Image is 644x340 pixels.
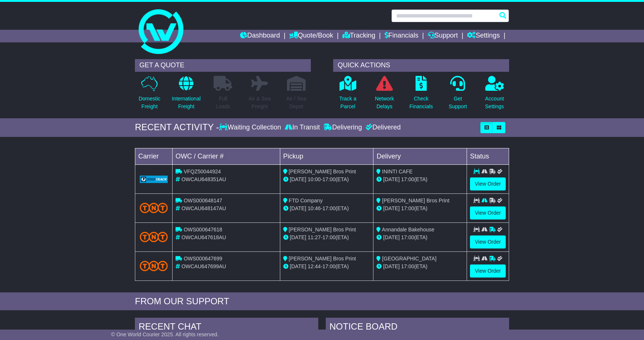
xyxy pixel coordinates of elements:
[289,227,356,232] span: [PERSON_NAME] Bros Print
[283,176,370,183] div: - (ETA)
[333,59,509,72] div: QUICK ACTIONS
[249,95,271,110] p: Air & Sea Freight
[382,169,413,174] span: ININTI CAFE
[181,263,226,269] span: OWCAU647699AU
[289,169,356,174] span: [PERSON_NAME] Bros Print
[467,148,509,164] td: Status
[470,264,506,278] a: View Order
[289,30,333,42] a: Quote/Book
[184,198,222,203] span: OWS000648147
[373,148,467,164] td: Delivery
[286,95,306,110] p: Air / Sea Depot
[171,76,201,115] a: InternationalFreight
[172,95,201,110] p: International Freight
[240,30,280,42] a: Dashboard
[322,176,335,182] span: 17:00
[140,203,168,213] img: TNT_Domestic.png
[181,205,226,211] span: OWCAU648147AU
[410,95,433,110] p: Check Financials
[290,205,306,211] span: [DATE]
[184,169,221,174] span: VFQZ50044924
[342,30,375,42] a: Tracking
[383,234,400,240] span: [DATE]
[214,95,232,110] p: Full Loads
[308,263,321,269] span: 12:44
[448,76,467,115] a: GetSupport
[383,205,400,211] span: [DATE]
[322,124,364,132] div: Delivering
[290,234,306,240] span: [DATE]
[383,176,400,182] span: [DATE]
[326,318,509,338] div: NOTICE BOARD
[308,205,321,211] span: 10:46
[135,148,173,164] td: Carrier
[376,176,464,183] div: (ETA)
[376,234,464,241] div: (ETA)
[322,205,335,211] span: 17:00
[219,124,283,132] div: Waiting Collection
[283,234,370,241] div: - (ETA)
[382,256,436,262] span: [GEOGRAPHIC_DATA]
[409,76,433,115] a: CheckFinancials
[375,95,394,110] p: Network Delays
[470,235,506,248] a: View Order
[184,227,222,232] span: OWS000647618
[322,263,335,269] span: 17:00
[135,59,311,72] div: GET A QUOTE
[290,176,306,182] span: [DATE]
[289,198,323,203] span: FTD Company
[485,95,504,110] p: Account Settings
[289,256,356,262] span: [PERSON_NAME] Bros Print
[283,205,370,212] div: - (ETA)
[140,176,168,183] img: GetCarrierServiceLogo
[173,148,280,164] td: OWC / Carrier #
[401,234,414,240] span: 17:00
[135,318,318,338] div: RECENT CHAT
[401,263,414,269] span: 17:00
[290,263,306,269] span: [DATE]
[111,331,219,337] span: © One World Courier 2025. All rights reserved.
[280,148,373,164] td: Pickup
[138,76,161,115] a: DomesticFreight
[181,176,226,182] span: OWCAU648351AU
[339,76,357,115] a: Track aParcel
[181,234,226,240] span: OWCAU647618AU
[470,206,506,219] a: View Order
[140,232,168,242] img: TNT_Domestic.png
[139,95,160,110] p: Domestic Freight
[135,122,219,133] div: RECENT ACTIVITY -
[339,95,356,110] p: Track a Parcel
[375,76,394,115] a: NetworkDelays
[283,263,370,270] div: - (ETA)
[428,30,458,42] a: Support
[449,95,467,110] p: Get Support
[140,261,168,271] img: TNT_Domestic.png
[382,227,435,232] span: Annandale Bakehouse
[470,177,506,190] a: View Order
[385,30,419,42] a: Financials
[401,205,414,211] span: 17:00
[135,296,509,307] div: FROM OUR SUPPORT
[376,263,464,270] div: (ETA)
[382,198,449,203] span: [PERSON_NAME] Bros Print
[467,30,500,42] a: Settings
[184,256,222,262] span: OWS000647699
[364,124,401,132] div: Delivered
[283,124,322,132] div: In Transit
[383,263,400,269] span: [DATE]
[376,205,464,212] div: (ETA)
[308,234,321,240] span: 11:27
[401,176,414,182] span: 17:00
[485,76,505,115] a: AccountSettings
[322,234,335,240] span: 17:00
[308,176,321,182] span: 10:00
